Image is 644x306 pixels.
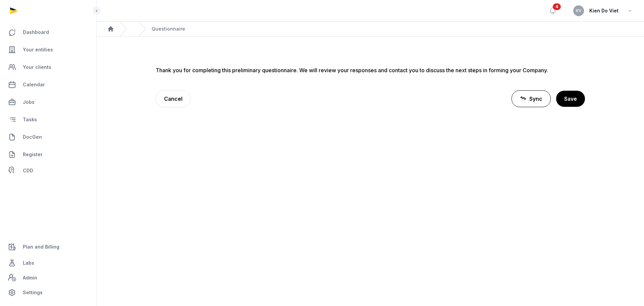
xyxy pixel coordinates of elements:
[529,95,542,103] span: Sync
[5,239,91,255] a: Plan and Billing
[23,243,59,251] span: Plan and Billing
[23,116,37,124] span: Tasks
[23,289,43,297] span: Settings
[152,26,185,32] span: Questionnaire
[5,42,91,58] a: Your entities
[156,90,191,107] a: Cancel
[589,7,619,15] span: Kien Do Viet
[5,285,91,301] a: Settings
[23,274,37,282] span: Admin
[23,259,34,267] span: Labs
[23,63,51,71] span: Your clients
[5,59,91,75] a: Your clients
[5,164,91,177] a: CDD
[553,3,561,10] span: 4
[573,5,584,16] button: KV
[5,77,91,93] a: Calendar
[576,9,582,13] span: KV
[5,129,91,145] a: DocGen
[5,146,91,163] a: Register
[5,271,91,285] a: Admin
[156,66,585,74] div: Thank you for completing this preliminary questionnaire. We will review your responses and contac...
[23,46,53,54] span: Your entities
[5,112,91,128] a: Tasks
[23,28,49,36] span: Dashboard
[23,81,45,89] span: Calendar
[23,98,35,106] span: Jobs
[23,133,42,141] span: DocGen
[5,94,91,110] a: Jobs
[556,91,585,107] button: Save
[5,255,91,271] a: Labs
[23,167,33,175] span: CDD
[5,24,91,40] a: Dashboard
[97,21,644,37] nav: Breadcrumb
[23,150,43,159] span: Register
